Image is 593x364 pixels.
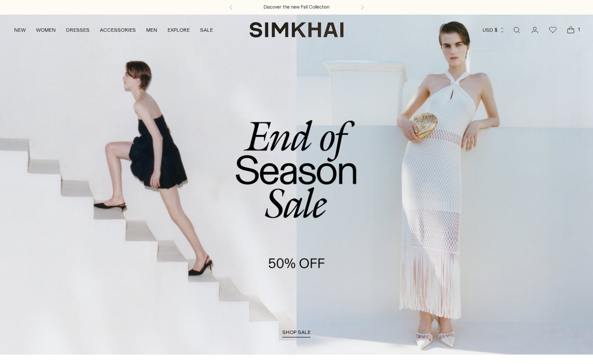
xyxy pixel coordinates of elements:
[66,21,90,39] a: DRESSES
[562,21,579,39] a: Open cart modal
[264,4,329,11] a: Discover the new Fall Collection
[100,21,136,39] a: ACCESSORIES
[575,26,583,33] span: 1
[168,21,190,39] a: EXPLORE
[508,21,525,39] a: Open search modal
[36,21,56,39] a: WOMEN
[526,21,543,39] a: Go to the account page
[482,21,505,39] button: USD $
[14,21,26,39] a: NEW
[282,329,311,338] a: shop sale
[544,21,561,39] a: Wishlist
[249,21,344,38] a: SIMKHAI
[146,21,157,39] a: MEN
[200,21,213,39] a: SALE
[282,329,311,335] span: shop sale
